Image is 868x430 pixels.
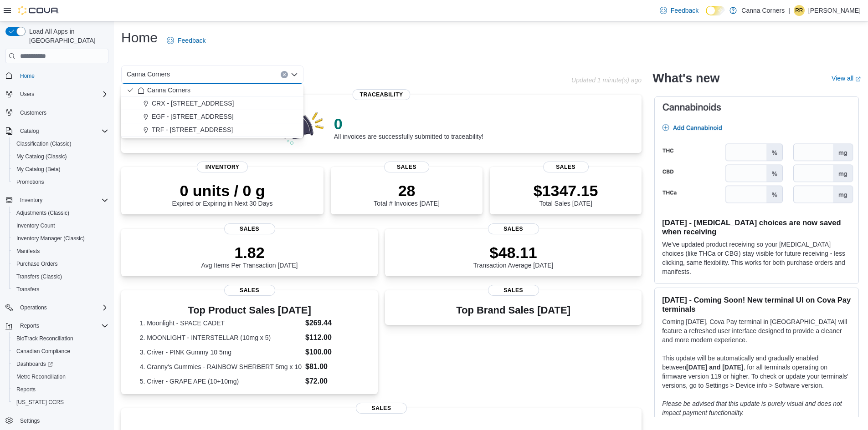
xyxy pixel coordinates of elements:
div: All invoices are successfully submitted to traceability! [334,115,483,140]
span: Dark Mode [706,15,706,16]
button: Home [2,69,112,82]
button: Reports [9,383,112,396]
span: Home [20,72,35,80]
button: [US_STATE] CCRS [9,396,112,409]
span: Inventory Manager (Classic) [13,233,108,244]
a: [US_STATE] CCRS [13,397,67,408]
span: Load All Apps in [GEOGRAPHIC_DATA] [26,27,108,45]
button: Inventory [16,195,46,206]
span: EGF - [STREET_ADDRESS] [152,112,234,121]
button: Inventory Count [9,219,112,232]
a: Adjustments (Classic) [13,207,73,218]
button: Metrc Reconciliation [9,370,112,383]
span: Customers [16,107,108,118]
a: Feedback [163,31,209,50]
a: Dashboards [9,358,112,370]
input: Dark Mode [706,6,725,15]
p: 0 units / 0 g [172,182,273,200]
span: Inventory [197,162,248,172]
dt: 4. Granny's Gummies - RAINBOW SHERBERT 5mg x 10 [140,362,302,371]
a: Dashboards [13,359,56,369]
h3: Top Product Sales [DATE] [140,305,360,316]
span: Transfers [13,284,108,295]
span: Customers [20,109,46,116]
p: We've updated product receiving so your [MEDICAL_DATA] choices (like THCa or CBG) stay visible fo... [662,240,851,276]
p: 1.82 [201,243,298,262]
a: Inventory Manager (Classic) [13,233,88,244]
img: Cova [18,6,59,15]
span: Reports [16,386,36,393]
span: [US_STATE] CCRS [16,399,64,406]
svg: External link [855,76,861,82]
button: Canadian Compliance [9,345,112,358]
span: Sales [488,223,539,234]
span: Sales [488,285,539,296]
button: Reports [2,319,112,332]
button: Catalog [2,125,112,137]
span: Inventory Manager (Classic) [16,235,85,242]
button: Adjustments (Classic) [9,207,112,219]
a: Settings [16,415,43,426]
dt: 1. Moonlight - SPACE CADET [140,319,302,328]
span: Canna Corners [147,86,190,95]
a: My Catalog (Beta) [13,164,64,175]
h3: Top Brand Sales [DATE] [456,305,570,316]
span: Dashboards [16,360,53,368]
span: Canadian Compliance [16,348,70,355]
div: Avg Items Per Transaction [DATE] [201,243,298,269]
a: Manifests [13,246,43,257]
span: Promotions [16,178,44,186]
span: Users [16,89,108,100]
span: Sales [384,162,430,172]
dd: $81.00 [305,361,359,372]
span: Classification (Classic) [16,140,72,147]
a: Reports [13,384,39,395]
span: Users [20,91,34,98]
span: Promotions [13,177,108,187]
a: Classification (Classic) [13,138,75,149]
span: RR [795,5,803,16]
dd: $112.00 [305,332,359,343]
a: Promotions [13,177,48,187]
span: Settings [16,415,108,426]
div: Total # Invoices [DATE] [374,182,439,207]
button: EGF - [STREET_ADDRESS] [121,110,303,123]
button: Settings [2,414,112,427]
a: Feedback [656,1,702,20]
span: Home [16,70,108,81]
button: BioTrack Reconciliation [9,332,112,345]
p: 28 [374,182,439,200]
span: Sales [543,162,589,172]
span: CRX - [STREET_ADDRESS] [152,99,234,108]
p: Coming [DATE], Cova Pay terminal in [GEOGRAPHIC_DATA] will feature a refreshed user interface des... [662,317,851,344]
h3: [DATE] - Coming Soon! New terminal UI on Cova Pay terminals [662,295,851,314]
span: BioTrack Reconciliation [16,335,73,342]
div: Expired or Expiring in Next 30 Days [172,182,273,207]
button: Promotions [9,176,112,188]
button: Users [2,88,112,101]
span: Catalog [20,127,39,135]
span: Purchase Orders [16,260,58,268]
dd: $100.00 [305,347,359,358]
button: Clear input [281,71,288,78]
button: Operations [2,301,112,314]
button: Manifests [9,245,112,258]
div: Ronny Reitmeier [794,5,805,16]
span: My Catalog (Classic) [16,153,67,160]
span: Traceability [353,89,411,100]
button: Purchase Orders [9,258,112,270]
span: Sales [224,223,275,234]
span: Manifests [13,246,108,257]
button: Reports [16,320,43,331]
p: $48.11 [473,243,554,262]
span: Inventory Count [13,220,108,231]
button: My Catalog (Classic) [9,150,112,163]
span: Dashboards [13,359,108,369]
button: Close list of options [291,71,298,78]
button: Inventory Manager (Classic) [9,232,112,245]
span: Feedback [671,6,699,15]
p: | [788,5,790,16]
span: My Catalog (Beta) [16,166,61,173]
span: Canna Corners [127,69,170,80]
h3: [DATE] - [MEDICAL_DATA] choices are now saved when receiving [662,218,851,236]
